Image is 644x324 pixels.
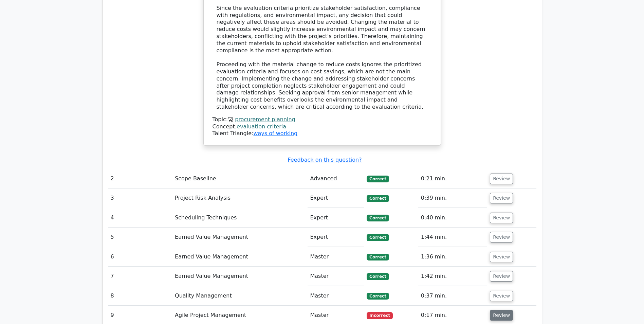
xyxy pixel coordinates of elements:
[108,188,172,208] td: 3
[308,247,364,267] td: Master
[367,254,389,260] span: Correct
[288,157,362,163] a: Feedback on this question?
[418,228,487,247] td: 1:44 min.
[308,286,364,306] td: Master
[367,195,389,202] span: Correct
[418,188,487,208] td: 0:39 min.
[367,176,389,182] span: Correct
[237,123,286,130] a: evaluation criteria
[418,267,487,286] td: 1:42 min.
[490,193,513,203] button: Review
[253,130,297,137] a: ways of working
[308,169,364,188] td: Advanced
[172,267,307,286] td: Earned Value Management
[108,286,172,306] td: 8
[308,188,364,208] td: Expert
[418,247,487,267] td: 1:36 min.
[367,234,389,241] span: Correct
[108,228,172,247] td: 5
[213,123,432,130] div: Concept:
[235,116,295,123] a: procurement planning
[108,247,172,267] td: 6
[367,273,389,280] span: Correct
[418,208,487,228] td: 0:40 min.
[490,213,513,223] button: Review
[172,169,307,188] td: Scope Baseline
[308,228,364,247] td: Expert
[172,286,307,306] td: Quality Management
[172,208,307,228] td: Scheduling Techniques
[308,267,364,286] td: Master
[418,286,487,306] td: 0:37 min.
[490,232,513,242] button: Review
[367,312,393,319] span: Incorrect
[490,271,513,282] button: Review
[172,188,307,208] td: Project Risk Analysis
[490,174,513,184] button: Review
[108,267,172,286] td: 7
[490,310,513,321] button: Review
[308,208,364,228] td: Expert
[172,247,307,267] td: Earned Value Management
[213,116,432,137] div: Talent Triangle:
[108,208,172,228] td: 4
[217,5,428,111] div: Since the evaluation criteria prioritize stakeholder satisfaction, compliance with regulations, a...
[418,169,487,188] td: 0:21 min.
[108,169,172,188] td: 2
[367,215,389,221] span: Correct
[213,116,432,123] div: Topic:
[367,293,389,300] span: Correct
[172,228,307,247] td: Earned Value Management
[490,252,513,262] button: Review
[490,291,513,301] button: Review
